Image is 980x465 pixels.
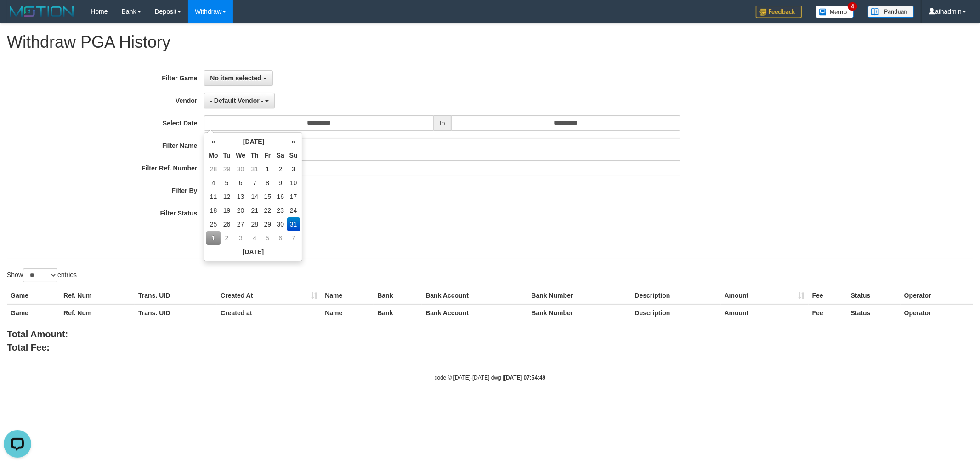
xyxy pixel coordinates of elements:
td: 27 [233,217,248,231]
td: 10 [287,176,300,190]
th: Ref. Num [60,304,135,321]
th: Status [847,287,901,304]
td: 8 [261,176,274,190]
b: Total Fee: [7,342,50,352]
th: We [233,148,248,162]
th: Bank Account [422,304,527,321]
th: Bank Number [527,304,631,321]
img: MOTION_logo.png [7,5,77,18]
td: 22 [261,204,274,217]
td: 4 [206,176,220,190]
td: 31 [248,162,261,176]
td: 15 [261,190,274,204]
th: Operator [901,304,973,321]
td: 12 [221,190,233,204]
td: 28 [248,217,261,231]
td: 3 [287,162,300,176]
td: 31 [287,217,300,231]
td: 5 [261,231,274,245]
th: Fr [261,148,274,162]
td: 4 [248,231,261,245]
th: Description [631,304,721,321]
th: Name [321,287,374,304]
select: Showentries [23,268,57,282]
td: 2 [274,162,287,176]
th: Bank Number [527,287,631,304]
th: Amount [721,304,809,321]
img: panduan.png [868,6,914,18]
b: Total Amount: [7,329,68,339]
img: Feedback.jpg [756,6,802,18]
td: 18 [206,204,220,217]
th: Mo [206,148,220,162]
th: [DATE] [206,245,300,259]
td: 3 [233,231,248,245]
th: [DATE] [221,135,287,148]
td: 1 [206,231,220,245]
th: Bank Account [422,287,527,304]
td: 16 [274,190,287,204]
td: 29 [221,162,233,176]
h1: Withdraw PGA History [7,33,973,51]
th: Description [631,287,721,304]
th: Th [248,148,261,162]
td: 28 [206,162,220,176]
button: No item selected [204,70,272,86]
td: 29 [261,217,274,231]
th: Tu [221,148,233,162]
th: Sa [274,148,287,162]
td: 6 [233,176,248,190]
td: 6 [274,231,287,245]
th: Amount [721,287,809,304]
td: 2 [221,231,233,245]
th: » [287,135,300,148]
span: No item selected [210,74,261,82]
td: 19 [221,204,233,217]
th: Operator [901,287,973,304]
img: Button%20Memo.svg [816,6,854,18]
td: 14 [248,190,261,204]
span: to [434,115,451,131]
td: 26 [221,217,233,231]
td: 30 [274,217,287,231]
th: Trans. UID [135,304,217,321]
th: Trans. UID [135,287,217,304]
td: 7 [287,231,300,245]
th: Created At [217,287,321,304]
td: 11 [206,190,220,204]
th: Game [7,287,60,304]
td: 17 [287,190,300,204]
td: 20 [233,204,248,217]
th: Name [321,304,374,321]
button: - Default Vendor - [204,93,275,108]
th: Fee [809,304,847,321]
th: Bank [374,304,422,321]
small: code © [DATE]-[DATE] dwg | [435,374,546,381]
td: 1 [261,162,274,176]
th: Created at [217,304,321,321]
label: Show entries [7,268,77,282]
td: 25 [206,217,220,231]
th: Su [287,148,300,162]
td: 24 [287,204,300,217]
strong: [DATE] 07:54:49 [504,374,545,381]
span: 4 [848,2,857,11]
th: Status [847,304,901,321]
td: 30 [233,162,248,176]
td: 7 [248,176,261,190]
td: 21 [248,204,261,217]
td: 23 [274,204,287,217]
th: « [206,135,220,148]
th: Game [7,304,60,321]
span: - Default Vendor - [210,97,263,104]
th: Bank [374,287,422,304]
button: Open LiveChat chat widget [4,4,31,31]
th: Ref. Num [60,287,135,304]
th: Fee [809,287,847,304]
td: 5 [221,176,233,190]
td: 9 [274,176,287,190]
td: 13 [233,190,248,204]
